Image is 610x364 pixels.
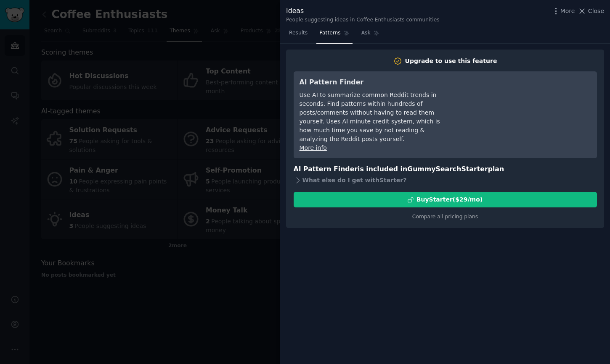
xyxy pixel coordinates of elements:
[294,174,597,186] div: What else do I get with Starter ?
[407,165,488,173] span: GummySearch Starter
[552,7,575,16] button: More
[294,192,597,207] button: BuyStarter($29/mo)
[578,7,604,16] button: Close
[588,7,604,16] span: Close
[358,26,382,44] a: Ask
[416,195,483,204] div: Buy Starter ($ 29 /mo )
[286,6,440,16] div: Ideas
[300,144,327,151] a: More info
[294,164,597,175] h3: AI Pattern Finder is included in plan
[300,91,453,144] div: Use AI to summarize common Reddit trends in seconds. Find patterns within hundreds of posts/comme...
[286,16,440,24] div: People suggesting ideas in Coffee Enthusiasts communities
[289,29,308,37] span: Results
[319,29,340,37] span: Patterns
[560,7,575,16] span: More
[465,77,591,140] iframe: YouTube video player
[361,29,371,37] span: Ask
[412,214,478,220] a: Compare all pricing plans
[300,77,453,88] h3: AI Pattern Finder
[286,26,310,44] a: Results
[316,26,352,44] a: Patterns
[405,57,497,65] div: Upgrade to use this feature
